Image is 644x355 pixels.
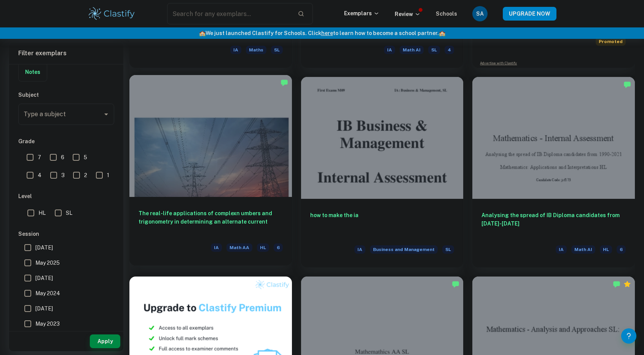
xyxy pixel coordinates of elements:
span: 4 [38,171,41,179]
span: 3 [61,171,65,179]
h6: Level [18,192,114,200]
h6: Grade [18,137,114,146]
h6: Subject [18,91,114,99]
span: 2 [84,171,87,179]
span: May 2024 [35,289,60,297]
span: HL [257,243,269,252]
span: SL [428,46,440,54]
a: Analysing the spread of IB Diploma candidates from [DATE]-[DATE]IAMath AIHL6 [472,77,635,267]
div: Premium [623,280,631,288]
h6: Session [18,230,114,238]
span: IA [556,245,567,254]
a: how to make the iaIABusiness and ManagementSL [301,77,464,267]
span: 6 [61,153,64,162]
a: here [321,30,333,36]
p: Review [395,10,421,18]
span: IA [384,46,395,54]
span: 1 [107,171,109,179]
img: Marked [452,280,459,288]
button: Notes [19,63,47,81]
span: HL [600,245,612,254]
button: Apply [90,334,120,348]
input: Search for any exemplars... [167,3,292,24]
span: SL [271,46,283,54]
img: Marked [623,81,631,88]
span: Promoted [596,37,626,46]
span: SL [442,245,454,254]
span: HL [38,209,46,217]
span: 🏫 [439,30,445,36]
span: SL [66,209,72,217]
a: Schools [436,11,457,17]
h6: Analysing the spread of IB Diploma candidates from [DATE]-[DATE] [481,211,626,236]
h6: how to make the ia [310,211,454,236]
span: [DATE] [35,304,53,313]
h6: We just launched Clastify for Schools. Click to learn how to become a school partner. [2,29,642,37]
h6: The real-life applications of complexn umbers and trigonometry in determining an alternate current [139,209,283,234]
span: Math AI [571,245,595,254]
button: UPGRADE NOW [503,7,556,21]
span: IA [230,46,241,54]
button: SA [472,6,488,21]
span: May 2023 [35,320,60,328]
h6: Filter exemplars [9,43,123,64]
span: 4 [445,46,454,54]
p: Exemplars [344,9,379,18]
a: Advertise with Clastify [480,61,517,66]
span: Math AA [226,243,252,252]
span: Business and Management [370,245,438,254]
span: IA [211,243,222,252]
span: 5 [84,153,87,162]
span: May 2025 [35,259,60,267]
span: Math AI [400,46,424,54]
span: 7 [38,153,41,162]
button: Help and Feedback [621,328,636,344]
a: The real-life applications of complexn umbers and trigonometry in determining an alternate curren... [129,77,292,267]
span: 🏫 [199,30,206,36]
span: IA [354,245,365,254]
span: [DATE] [35,274,53,282]
span: Maths [246,46,266,54]
span: [DATE] [35,243,53,252]
img: Marked [281,79,288,86]
h6: SA [476,10,485,18]
img: Clastify logo [88,6,136,21]
span: 6 [274,243,283,252]
button: Open [101,109,112,120]
span: 6 [617,245,626,254]
img: Marked [613,280,620,288]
